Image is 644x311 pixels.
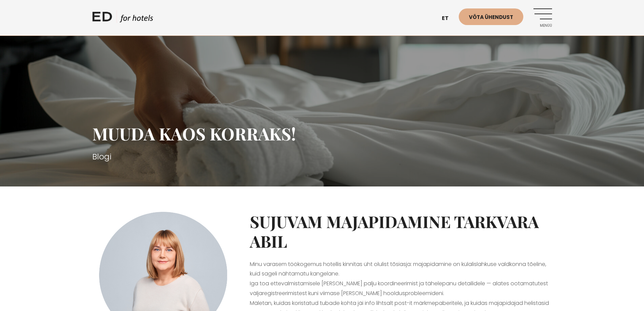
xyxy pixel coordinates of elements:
span: Menüü [533,24,552,28]
a: Menüü [533,8,552,27]
a: et [438,10,459,27]
h1: Muuda kaos korraks! [92,124,552,144]
a: Võta ühendust [459,8,523,25]
a: ED HOTELS [92,10,153,27]
strong: Sujuvam majapidamine tarkvara abil [250,210,539,252]
h3: Blogi [92,151,552,163]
